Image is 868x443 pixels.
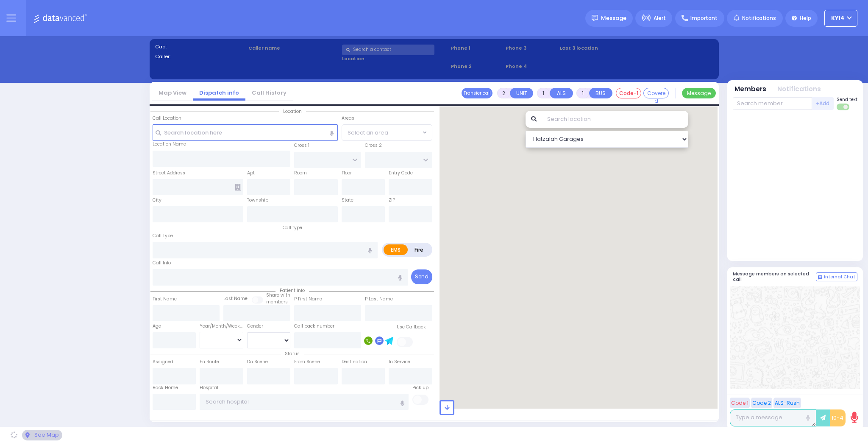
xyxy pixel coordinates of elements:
input: Search location here [153,124,338,140]
small: Share with [266,292,290,298]
h5: Message members on selected call [733,271,816,282]
label: Age [153,323,161,330]
label: City [153,197,161,204]
input: Search hospital [200,394,409,410]
span: Phone 2 [451,63,503,70]
label: Caller name [248,45,339,52]
label: Assigned [153,359,173,365]
button: KY14 [824,10,857,27]
label: Last Name [223,295,248,302]
label: Caller: [155,53,246,60]
label: State [342,197,353,204]
label: Last 3 location [560,45,637,52]
label: Call Info [153,260,171,266]
button: Code 1 [730,398,750,408]
label: Cross 1 [294,142,309,149]
label: P Last Name [365,296,393,303]
button: Internal Chat [816,272,857,282]
span: Other building occupants [235,184,241,191]
span: Message [601,14,626,22]
span: Help [800,14,811,22]
button: Code 2 [751,398,772,408]
span: Important [690,14,718,22]
label: Floor [342,170,352,177]
label: En Route [200,359,219,365]
a: Dispatch info [193,89,245,97]
label: Street Address [153,170,185,177]
label: Township [247,197,268,204]
button: UNIT [510,88,533,98]
span: Select an area [348,129,388,137]
input: Search location [542,111,688,128]
label: Hospital [200,384,218,391]
label: In Service [389,359,410,365]
label: Use Callback [397,324,426,331]
label: Back Home [153,384,178,391]
button: Send [411,269,432,284]
label: Room [294,170,307,177]
span: Status [281,350,304,357]
span: Phone 1 [451,45,503,52]
img: comment-alt.png [818,275,822,280]
label: Call Location [153,115,181,122]
label: Entry Code [389,170,413,177]
span: Alert [654,14,666,22]
label: Location Name [153,141,186,148]
span: KY14 [831,14,844,22]
label: Cross 2 [365,142,382,149]
span: Call type [278,224,306,231]
label: P First Name [294,296,322,303]
label: Cad: [155,43,246,50]
label: ZIP [389,197,395,204]
img: message.svg [592,15,598,21]
span: Phone 4 [506,63,557,70]
span: Notifications [742,14,776,22]
span: Send text [837,96,857,103]
label: Destination [342,359,367,365]
a: Call History [245,89,293,97]
button: ALS [550,88,573,98]
button: Covered [643,88,669,98]
button: Transfer call [462,88,492,98]
a: Map View [152,89,193,97]
label: Turn off text [837,103,850,111]
label: Call Type [153,233,173,239]
div: Year/Month/Week/Day [200,323,243,330]
input: Search member [733,97,812,110]
label: EMS [384,244,408,255]
span: members [266,299,288,305]
button: Message [682,88,716,98]
button: Members [734,84,766,94]
label: Areas [342,115,354,122]
button: Notifications [777,84,821,94]
button: ALS-Rush [773,398,801,408]
label: Apt [247,170,255,177]
label: From Scene [294,359,320,365]
span: Location [279,108,306,115]
label: Gender [247,323,263,330]
span: Patient info [275,287,309,294]
label: On Scene [247,359,268,365]
div: See map [22,430,62,440]
span: Phone 3 [506,45,557,52]
button: BUS [589,88,612,98]
img: Logo [33,13,90,23]
label: Fire [407,244,431,255]
button: Code-1 [616,88,641,98]
label: First Name [153,296,177,303]
span: Internal Chat [824,274,855,280]
label: Call back number [294,323,334,330]
label: Pick up [412,384,428,391]
input: Search a contact [342,45,434,55]
label: Location [342,55,448,62]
